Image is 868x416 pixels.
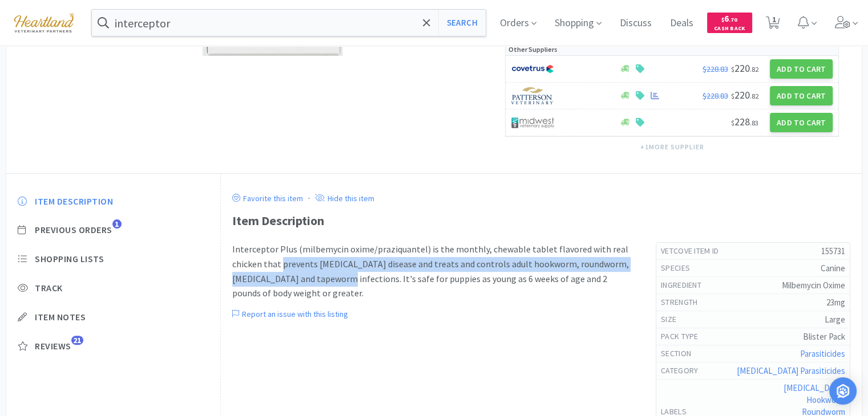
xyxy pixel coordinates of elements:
span: 220 [731,62,758,75]
h6: Species [661,263,699,274]
a: [MEDICAL_DATA] [784,382,845,393]
span: . 70 [729,16,737,23]
h5: Large [685,313,845,325]
span: $228.83 [703,64,728,74]
p: Other Suppliers [508,44,557,55]
span: 21 [71,336,83,345]
a: Discuss [615,18,656,28]
p: Report an issue with this listing [239,309,348,319]
h6: strength [661,297,706,308]
span: Track [35,282,63,294]
div: · [308,191,310,206]
h5: Canine [699,262,845,274]
h6: ingredient [661,280,710,291]
h6: Section [661,348,700,360]
span: Shopping Lists [35,253,104,265]
img: 77fca1acd8b6420a9015268ca798ef17_1.png [511,60,554,78]
button: Add to Cart [770,86,833,105]
span: $ [731,65,734,74]
span: $ [731,119,734,127]
span: $ [721,16,724,23]
h5: Milbemycin Oxime [710,279,845,291]
span: . 83 [750,119,758,127]
span: . 82 [750,92,758,100]
h6: size [661,314,685,325]
span: 1 [112,219,122,229]
span: 228 [731,115,758,128]
h5: Blister Pack [708,331,845,342]
p: Favorite this item [240,193,303,203]
button: +1more supplier [635,139,709,155]
h6: Vetcove Item Id [661,246,728,257]
img: 4dd14cff54a648ac9e977f0c5da9bc2e_5.png [511,114,554,131]
p: Hide this item [325,193,374,203]
button: Search [438,10,486,36]
div: Open Intercom Messenger [829,377,857,405]
h5: 155731 [728,245,845,257]
span: 6 [721,13,737,24]
a: Parasiticides [800,348,845,359]
span: 220 [731,88,758,101]
h5: 23mg [706,296,845,308]
h6: Category [661,365,707,377]
span: Cash Back [714,26,745,33]
span: . 82 [750,65,758,74]
span: Item Notes [35,311,86,323]
span: $228.83 [703,91,728,101]
a: [MEDICAL_DATA] Parasiticides [737,365,845,376]
span: Item Description [35,195,113,207]
a: 1 [761,19,785,30]
div: Item Description [232,211,850,231]
span: Previous Orders [35,224,112,236]
a: $6.70Cash Back [707,7,752,38]
img: cad7bdf275c640399d9c6e0c56f98fd2_10.png [6,7,82,38]
input: Search by item, sku, manufacturer, ingredient, size... [92,10,486,36]
h6: pack type [661,331,708,342]
button: Add to Cart [770,59,833,79]
a: Hookworm [806,394,845,405]
p: Interceptor Plus (milbemycin oxime/praziquantel) is the monthly, chewable tablet flavored with re... [232,242,633,300]
a: Deals [665,18,698,28]
span: Reviews [35,340,71,352]
button: Add to Cart [770,113,833,132]
span: $ [731,92,734,100]
img: f5e969b455434c6296c6d81ef179fa71_3.png [511,87,554,104]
